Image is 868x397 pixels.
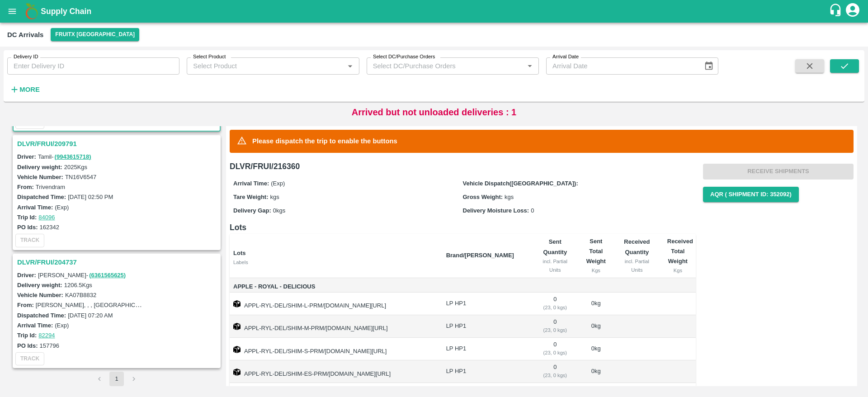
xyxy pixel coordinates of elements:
[41,7,91,16] b: Supply Chain
[38,332,55,339] a: 82294
[578,293,614,315] td: 0 kg
[273,207,285,214] span: 0 kgs
[91,372,142,386] nav: pagination navigation
[463,180,578,187] label: Vehicle Dispatch([GEOGRAPHIC_DATA]):
[524,60,536,72] button: Open
[41,5,829,18] a: Supply Chain
[230,293,439,315] td: APPL-RYL-DEL/SHIM-L-PRM/[DOMAIN_NAME][URL]
[624,238,650,255] b: Received Quantity
[17,214,37,221] label: Trip Id:
[352,105,517,119] p: Arrived but not unloaded deliveries : 1
[586,238,606,265] b: Sent Total Weight
[36,184,65,190] label: Trivendram
[463,207,529,214] label: Delivery Moisture Loss:
[703,187,799,203] button: AQR ( Shipment Id: 352092)
[65,292,96,298] label: KA07B8832
[369,60,509,72] input: Select DC/Purchase Orders
[552,53,579,61] label: Arrival Date
[230,338,439,360] td: APPL-RYL-DEL/SHIM-S-PRM/[DOMAIN_NAME][URL]
[439,360,532,383] td: LP HP1
[233,300,241,307] img: box
[7,57,179,75] input: Enter Delivery ID
[233,250,245,256] b: Lots
[68,312,113,319] label: [DATE] 07:20 AM
[230,315,439,338] td: APPL-RYL-DEL/SHIM-M-PRM/[DOMAIN_NAME][URL]
[17,282,62,288] label: Delivery weight:
[17,204,53,211] label: Arrival Time:
[233,194,269,200] label: Tare Weight:
[68,194,113,200] label: [DATE] 02:50 PM
[578,360,614,383] td: 0 kg
[439,315,532,338] td: LP HP1
[23,2,41,20] img: logo
[233,207,271,214] label: Delivery Gap:
[40,342,59,349] label: 157796
[439,338,532,360] td: LP HP1
[109,372,124,386] button: page 1
[64,164,87,170] label: 2025 Kgs
[539,371,571,379] div: ( 23, 0 kgs)
[17,164,62,170] label: Delivery weight:
[233,346,241,353] img: box
[543,238,567,255] b: Sent Quantity
[189,60,341,72] input: Select Product
[7,82,42,97] button: More
[17,184,34,190] label: From:
[51,28,139,41] button: Select DC
[539,257,571,274] div: incl. Partial Units
[89,272,126,279] a: (6361565625)
[233,323,241,330] img: box
[233,369,241,376] img: box
[532,315,578,338] td: 0
[700,57,717,75] button: Choose date
[667,238,693,265] b: Received Total Weight
[17,312,66,319] label: Dispatched Time:
[17,332,37,339] label: Trip Id:
[55,153,91,160] a: (9943615718)
[55,204,69,211] label: (Exp)
[531,207,534,214] span: 0
[38,214,55,221] a: 84096
[463,194,503,200] label: Gross Weight:
[65,174,96,180] label: TN16V6547
[373,53,435,61] label: Select DC/Purchase Orders
[539,349,571,357] div: ( 23, 0 kgs)
[233,180,269,187] label: Arrival Time:
[546,57,697,75] input: Arrival Date
[844,2,861,21] div: account of current user
[17,194,66,200] label: Dispatched Time:
[532,338,578,360] td: 0
[17,292,63,298] label: Vehicle Number:
[233,282,439,292] span: Apple - Royal - Delicious
[14,53,38,61] label: Delivery ID
[193,53,226,61] label: Select Product
[64,282,92,288] label: 1206.5 Kgs
[17,138,219,150] h3: DLVR/FRUI/209791
[446,252,514,259] b: Brand/[PERSON_NAME]
[230,160,696,173] h6: DLVR/FRUI/216360
[2,1,23,22] button: open drawer
[17,342,38,349] label: PO Ids:
[36,301,155,308] label: [PERSON_NAME], , , [GEOGRAPHIC_DATA]
[344,60,356,72] button: Open
[17,224,38,231] label: PO Ids:
[17,153,36,160] label: Driver:
[230,360,439,383] td: APPL-RYL-DEL/SHIM-ES-PRM/[DOMAIN_NAME][URL]
[439,293,532,315] td: LP HP1
[17,256,219,268] h3: DLVR/FRUI/204737
[539,326,571,334] div: ( 23, 0 kgs)
[233,258,439,266] div: Labels
[270,194,279,200] span: kgs
[667,266,689,274] div: Kgs
[829,3,844,19] div: customer-support
[19,86,40,93] strong: More
[539,303,571,312] div: ( 23, 0 kgs)
[230,221,696,234] h6: Lots
[532,360,578,383] td: 0
[17,272,36,279] label: Driver:
[38,153,92,160] span: Tamil -
[55,322,69,329] label: (Exp)
[38,272,127,279] span: [PERSON_NAME] -
[271,180,285,187] span: (Exp)
[505,194,514,200] span: kgs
